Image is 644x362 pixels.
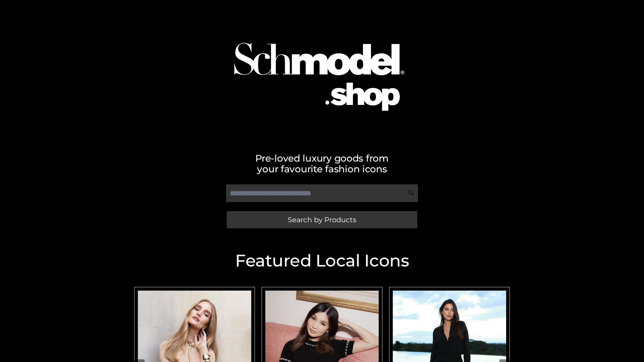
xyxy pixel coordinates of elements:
h2: Pre-loved luxury goods from your favourite fashion icons [131,153,513,174]
h2: Featured Local Icons​ [131,252,513,269]
a: Search by Products [227,211,417,228]
span: Search by Products [288,216,356,223]
img: Search Icon [408,190,415,196]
